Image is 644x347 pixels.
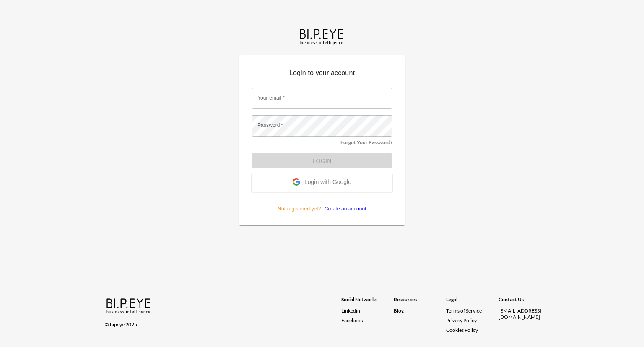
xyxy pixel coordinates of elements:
a: Cookies Policy [446,327,478,333]
a: Create an account [321,206,366,212]
div: Resources [394,296,446,308]
div: Legal [446,296,499,308]
span: Linkedin [341,308,360,314]
a: Linkedin [341,308,394,314]
a: Facebook [341,317,394,323]
button: Login with Google [252,173,392,192]
div: [EMAIL_ADDRESS][DOMAIN_NAME] [499,308,551,320]
img: bipeye-logo [298,27,346,46]
div: Contact Us [499,296,551,308]
p: Login to your account [252,68,392,81]
a: Forgot Your Password? [340,139,392,145]
a: Blog [394,308,404,314]
img: bipeye-logo [105,296,153,315]
div: Social Networks [341,296,394,308]
a: Terms of Service [446,308,495,314]
span: Facebook [341,317,363,323]
p: Not registered yet? [252,192,392,213]
a: Privacy Policy [446,317,477,323]
div: © bipeye 2025. [105,316,330,328]
span: Login with Google [304,179,351,187]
